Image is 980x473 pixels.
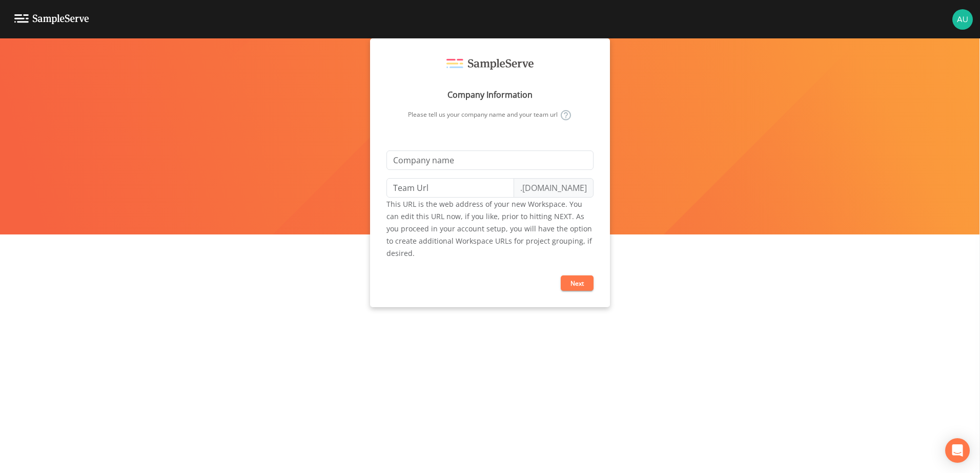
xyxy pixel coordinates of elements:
span: .[DOMAIN_NAME] [514,178,594,198]
h2: Company Information [447,91,533,99]
small: This URL is the web address of your new Workspace. You can edit this URL now, if you like, prior ... [386,199,592,258]
input: Team Url [386,178,514,198]
div: Open Intercom Messenger [945,438,970,463]
img: logo [14,14,89,24]
img: sample serve logo [446,59,534,70]
h3: Please tell us your company name and your team url [408,109,572,121]
input: Company name [386,150,594,170]
img: 12eab8baf8763a7aaab4b9d5825dc6f3 [952,9,973,30]
button: Next [561,275,594,291]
